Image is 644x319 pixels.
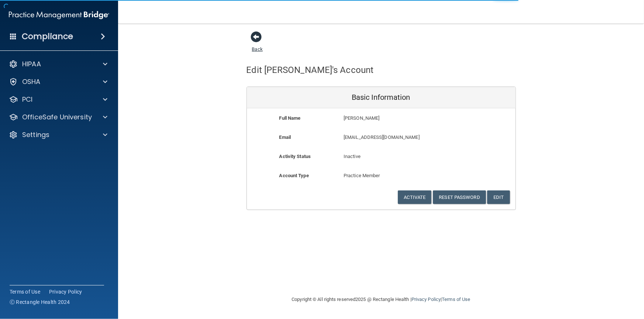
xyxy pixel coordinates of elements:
[398,190,432,204] button: Activate
[279,134,291,140] b: Email
[433,190,486,204] button: Reset Password
[247,87,516,108] div: Basic Information
[9,60,107,69] a: HIPAA
[9,77,107,86] a: OSHA
[411,297,441,302] a: Privacy Policy
[10,288,40,295] a: Terms of Use
[487,190,510,204] button: Edit
[279,173,309,178] b: Account Type
[22,77,41,86] p: OSHA
[344,171,419,180] p: Practice Member
[22,95,32,104] p: PCI
[344,152,419,161] p: Inactive
[22,31,73,42] h4: Compliance
[49,288,82,295] a: Privacy Policy
[10,298,70,306] span: Ⓒ Rectangle Health 2024
[22,60,41,69] p: HIPAA
[22,130,49,139] p: Settings
[252,38,263,52] a: Back
[279,115,301,121] b: Full Name
[9,8,109,22] img: PMB logo
[22,113,92,122] p: OfficeSafe University
[9,113,107,122] a: OfficeSafe University
[9,130,107,139] a: Settings
[344,114,461,123] p: [PERSON_NAME]
[344,133,461,142] p: [EMAIL_ADDRESS][DOMAIN_NAME]
[442,297,470,302] a: Terms of Use
[516,267,635,296] iframe: Drift Widget Chat Controller
[247,65,374,75] h4: Edit [PERSON_NAME]'s Account
[279,154,311,159] b: Activity Status
[9,95,107,104] a: PCI
[247,288,516,311] div: Copyright © All rights reserved 2025 @ Rectangle Health | |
